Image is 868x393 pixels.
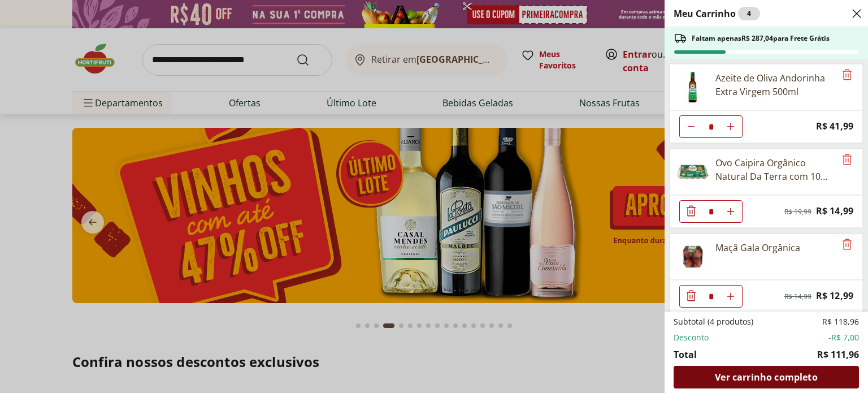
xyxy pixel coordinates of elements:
span: R$ 111,96 [817,348,859,361]
div: Maçã Gala Orgânica [715,241,800,254]
a: Ver carrinho completo [674,366,859,388]
span: Total [674,348,697,361]
input: Quantidade Atual [702,286,719,307]
div: 4 [738,7,760,20]
button: Remove [840,153,854,167]
button: Aumentar Quantidade [719,115,742,138]
img: Azeite Andorinha Extra Virgem 500ml [677,71,709,103]
button: Remove [840,238,854,252]
img: Maçã Gala Orgânica [677,241,709,273]
span: R$ 12,99 [816,288,853,304]
span: -R$ 7,00 [828,332,859,343]
button: Aumentar Quantidade [719,200,742,223]
span: Ver carrinho completo [715,373,817,382]
button: Diminuir Quantidade [680,115,702,138]
button: Diminuir Quantidade [680,200,702,223]
div: Azeite de Oliva Andorinha Extra Virgem 500ml [715,71,835,98]
button: Remove [840,68,854,82]
input: Quantidade Atual [702,201,719,222]
div: Ovo Caipira Orgânico Natural Da Terra com 10 unidade [715,156,835,183]
span: R$ 14,99 [784,292,811,301]
h2: Meu Carrinho [674,7,760,20]
span: R$ 41,99 [816,119,853,134]
span: Desconto [674,332,709,343]
span: R$ 118,96 [822,316,859,327]
button: Diminuir Quantidade [680,285,702,308]
span: R$ 14,99 [816,204,853,219]
span: Faltam apenas R$ 287,04 para Frete Grátis [692,34,830,43]
button: Aumentar Quantidade [719,285,742,308]
input: Quantidade Atual [702,116,719,137]
span: Subtotal (4 produtos) [674,316,753,327]
span: R$ 19,99 [784,208,811,217]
